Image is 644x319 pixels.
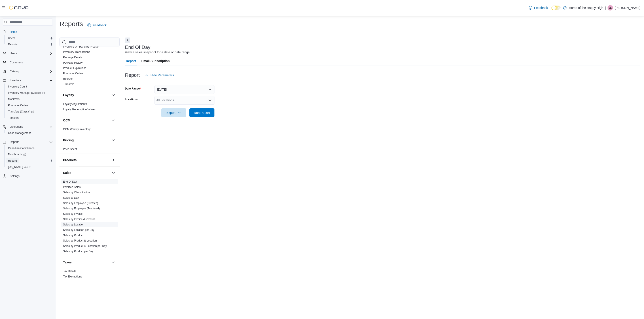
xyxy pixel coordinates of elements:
label: Date Range [125,87,141,90]
button: Products [63,158,110,162]
span: Customers [8,60,53,65]
button: Sales [111,170,116,175]
a: OCM Weekly Inventory [63,128,91,131]
button: Users [8,51,19,56]
button: Sales [63,171,110,175]
div: Pricing [59,146,120,154]
span: Sales by Product & Location [63,239,97,242]
span: OCM Weekly Inventory [63,127,91,131]
a: Sales by Product [63,234,83,237]
span: Inventory Count [6,84,53,89]
button: Customers [1,59,55,66]
a: [US_STATE] CCRS [6,164,33,170]
span: Customers [10,61,23,64]
span: Transfers [6,115,53,121]
h3: OCM [63,118,70,123]
button: Inventory [8,78,23,83]
a: Manifests [6,96,21,102]
span: Reports [6,42,53,47]
a: Sales by Classification [63,191,90,194]
span: Settings [8,173,53,179]
a: Reports [6,42,19,47]
span: Inventory Manager (Classic) [8,91,45,95]
a: Tax Details [63,270,76,273]
span: Price Sheet [63,147,77,151]
span: Operations [8,124,53,129]
a: Feedback [527,3,549,12]
a: Transfers [63,83,74,86]
a: Cash Management [6,130,32,136]
span: Sales by Invoice & Product [63,217,95,221]
span: JL [609,5,612,10]
div: View a sales snapshot for a date or date range. [125,50,191,55]
a: Inventory Transactions [63,50,90,54]
span: Reports [8,139,53,145]
a: Tax Exemptions [63,275,82,278]
span: Feedback [534,6,548,10]
span: Operations [10,125,23,129]
span: Manifests [6,96,53,102]
button: Users [4,35,55,41]
button: Next [125,38,130,43]
button: Purchase Orders [4,102,55,108]
span: Reorder [63,77,73,81]
span: Dashboards [8,153,26,156]
span: Users [8,36,15,40]
input: Dark Mode [551,6,561,10]
a: Sales by Invoice & Product [63,218,95,221]
button: Pricing [111,138,116,143]
span: Package History [63,61,83,65]
span: Loyalty Adjustments [63,102,87,106]
h3: End Of Day [125,45,150,50]
span: Inventory Count [8,85,27,88]
span: Inventory [10,79,21,82]
div: OCM [59,127,120,134]
button: Operations [1,124,55,130]
button: Inventory Count [4,83,55,90]
button: Manifests [4,96,55,102]
a: Sales by Location per Day [63,228,94,231]
span: [US_STATE] CCRS [8,165,31,169]
span: Hide Parameters [150,73,174,77]
span: Feedback [93,23,106,27]
span: Washington CCRS [6,164,53,170]
span: Users [8,51,53,56]
h3: Pricing [63,138,74,142]
p: [PERSON_NAME] [615,5,640,10]
a: End Of Day [63,180,77,183]
span: Canadian Compliance [6,146,53,151]
button: Settings [1,173,55,179]
span: Sales by Location [63,223,84,226]
span: Reports [8,159,17,163]
a: Inventory Count [6,84,29,89]
span: Export [164,108,184,117]
a: Sales by Product & Location [63,239,97,242]
span: Inventory On Hand by Product [63,45,99,48]
span: Transfers [8,116,19,120]
button: Loyalty [111,92,116,98]
span: Sales by Day [63,196,79,200]
span: Manifests [8,97,19,101]
a: Dashboards [4,151,55,158]
button: Reports [4,41,55,48]
button: Taxes [63,260,110,265]
button: Open list of options [208,98,212,102]
button: Home [1,28,55,35]
button: Operations [8,124,25,129]
label: Locations [125,98,138,101]
span: Home [8,29,53,34]
h3: Taxes [63,260,72,265]
span: Sales by Product & Location per Day [63,244,107,248]
span: Reports [6,158,53,163]
a: Home [8,29,19,35]
div: Sales [59,179,120,256]
button: Export [161,108,186,117]
a: Package Details [63,56,83,59]
button: Hide Parameters [143,71,176,80]
a: Sales by Product per Day [63,250,93,253]
p: Home of the Happy High [569,5,603,10]
button: Pricing [63,138,110,142]
span: Canadian Compliance [8,146,34,150]
button: Taxes [111,260,116,265]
